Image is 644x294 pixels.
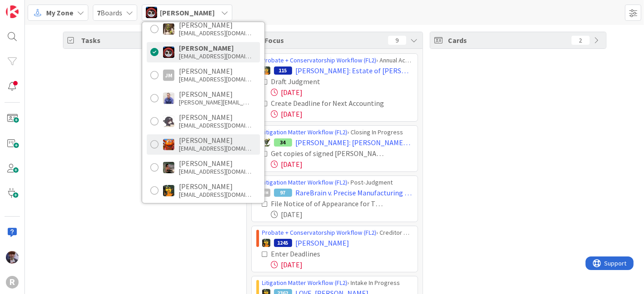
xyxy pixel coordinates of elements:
div: [DATE] [271,159,413,170]
span: [PERSON_NAME] [296,237,350,248]
div: [PERSON_NAME] [179,44,251,52]
div: › Annual Accounting Queue [262,56,413,65]
span: Support [19,1,41,12]
img: Visit kanbanzone.com [6,5,19,18]
span: [PERSON_NAME]: Estate of [PERSON_NAME] Probate [will and trust] [296,65,413,76]
img: NC [262,138,270,147]
div: [EMAIL_ADDRESS][DOMAIN_NAME] [179,52,251,60]
div: [PERSON_NAME] [179,159,251,167]
img: ML [6,251,19,264]
div: Create Deadline for Next Accounting [271,98,386,109]
span: Tasks [82,35,200,46]
div: [PERSON_NAME] [179,67,251,75]
a: Litigation Matter Workflow (FL2) [262,279,348,287]
span: Focus [265,35,381,46]
div: [EMAIL_ADDRESS][DOMAIN_NAME] [179,29,251,37]
div: 34 [274,138,292,147]
div: [PERSON_NAME] [179,136,251,144]
div: [EMAIL_ADDRESS][DOMAIN_NAME] [179,121,251,129]
div: [DATE] [271,109,413,119]
span: My Zone [46,7,73,18]
div: 115 [274,66,292,75]
a: Probate + Conservatorship Workflow (FL2) [262,56,377,64]
div: 97 [274,189,292,197]
div: › Post-Judgment [262,178,413,187]
div: › Closing In Progress [262,128,413,137]
img: MW [163,161,174,173]
div: 2 [572,36,590,45]
div: File Notice of of Appearance for TWR [271,198,386,209]
span: [PERSON_NAME] [160,7,215,18]
img: MR [163,185,174,196]
div: [EMAIL_ADDRESS][DOMAIN_NAME] [179,75,251,83]
div: › Creditor Claim Waiting Period [262,228,413,237]
img: KA [163,138,174,150]
div: [DATE] [271,87,413,98]
div: Enter Deadlines [271,248,365,259]
div: Draft Judgment [271,76,365,87]
a: Litigation Matter Workflow (FL2) [262,178,348,186]
div: [PERSON_NAME] [179,21,251,29]
div: [DATE] [271,259,413,270]
img: MR [262,239,270,247]
div: JM [163,69,174,81]
div: [PERSON_NAME] [179,90,251,98]
div: [PERSON_NAME][EMAIL_ADDRESS][DOMAIN_NAME] [179,98,251,106]
a: Probate + Conservatorship Workflow (FL2) [262,228,377,237]
div: Get copies of signed [PERSON_NAME] order [271,148,386,159]
div: [EMAIL_ADDRESS][DOMAIN_NAME] [179,144,251,152]
div: 1245 [274,239,292,247]
div: [DATE] [271,209,413,220]
b: 7 [97,8,101,17]
span: RareBrain v. Precise Manufacturing & Engineering [296,187,413,198]
div: JM [262,189,270,197]
img: JG [163,92,174,104]
div: [PERSON_NAME] [179,182,251,190]
img: KN [163,115,174,127]
div: 9 [388,36,406,45]
span: Cards [448,35,567,46]
div: [PERSON_NAME] [179,113,251,121]
img: JS [146,7,157,18]
span: [PERSON_NAME]: [PERSON_NAME] [PERSON_NAME] [296,137,413,148]
span: Boards [97,7,122,18]
div: [EMAIL_ADDRESS][DOMAIN_NAME] [179,190,251,199]
div: › Intake In Progress [262,278,413,288]
div: R [6,276,19,289]
div: [EMAIL_ADDRESS][DOMAIN_NAME] [179,167,251,175]
a: Litigation Matter Workflow (FL2) [262,128,348,136]
img: JS [163,46,174,57]
img: DG [163,23,174,34]
img: MR [262,66,270,75]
